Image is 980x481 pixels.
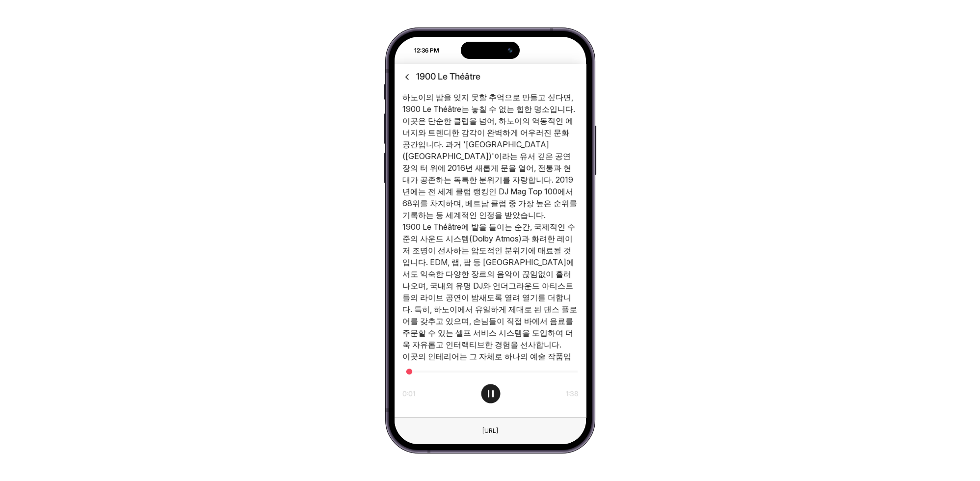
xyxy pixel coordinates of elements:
[396,46,445,55] div: 12:36 PM
[475,425,506,437] div: 이것은 가짜 요소입니다. URL을 변경하려면 위쪽 브라우저 텍스트 필드를 사용하십시오.
[416,70,480,83] div: 1900 Le Théâtre
[402,350,578,456] p: 이곳의 인테리어는 그 자체로 하나의 예술 작품입니다. 옛 하노이의 일상을 담은 그림들이 현대적인 디자인 요소들과 조화롭게 어우러져, 고풍스러우면서도 세련된 분위기를 연출합니다...
[402,91,578,221] p: 하노이의 밤을 잊지 못할 추억으로 만들고 싶다면, 1900 Le Théâtre는 놓칠 수 없는 힙한 명소입니다. 이곳은 단순한 클럽을 넘어, 하노이의 역동적인 에너지와 트렌디...
[567,72,578,83] button: Close
[402,389,415,399] span: 0:01
[402,221,578,350] p: 1900 Le Théâtre에 발을 들이는 순간, 국제적인 수준의 사운드 시스템(Dolby Atmos)과 화려한 레이저 조명이 선사하는 압도적인 분위기에 매료될 것입니다. E...
[566,389,578,399] span: 1:38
